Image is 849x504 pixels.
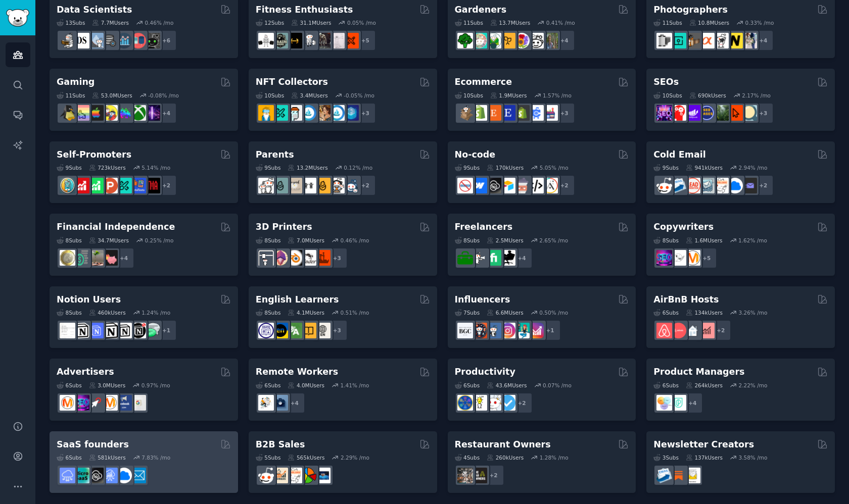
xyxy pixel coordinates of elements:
[344,92,374,99] div: -0.05 % /mo
[57,76,95,88] h2: Gaming
[455,4,507,16] h2: Gardeners
[671,468,686,483] img: Substack
[685,178,700,193] img: LeadGeneration
[355,103,376,124] div: + 3
[528,105,544,121] img: ecommercemarketing
[130,323,146,338] img: BestNotionTemplates
[738,164,767,171] div: 2.94 % /mo
[329,105,345,121] img: OpenseaMarket
[57,438,129,451] h2: SaaS founders
[500,395,515,411] img: getdisciplined
[288,164,327,171] div: 13.2M Users
[89,164,126,171] div: 723k Users
[341,382,369,389] div: 1.41 % /mo
[88,178,104,193] img: selfpromotion
[60,395,75,411] img: marketing
[745,19,774,26] div: 0.33 % /mo
[685,323,700,338] img: rentalproperties
[102,468,118,483] img: SaaSSales
[343,178,359,193] img: Parents
[60,178,75,193] img: AppIdeas
[742,92,771,99] div: 2.17 % /mo
[455,221,513,233] h2: Freelancers
[656,178,672,193] img: sales
[653,92,682,99] div: 10 Sub s
[92,92,132,99] div: 53.0M Users
[156,30,177,51] div: + 6
[455,148,496,161] h2: No-code
[540,320,561,341] div: + 1
[689,19,729,26] div: 10.8M Users
[74,250,89,266] img: FinancialPlanning
[272,468,288,483] img: salestechniques
[343,105,359,121] img: DigitalItems
[685,250,700,266] img: content_marketing
[671,250,686,266] img: KeepWriting
[554,175,575,196] div: + 2
[116,178,132,193] img: alphaandbetausers
[457,178,473,193] img: nocode
[539,237,568,244] div: 2.65 % /mo
[60,250,75,266] img: UKPersonalFinance
[696,247,717,269] div: + 5
[685,105,700,121] img: seogrowth
[741,178,757,193] img: EmailOutreach
[256,293,339,306] h2: English Learners
[653,237,679,244] div: 8 Sub s
[130,178,146,193] img: betatests
[500,250,515,266] img: Freelancers
[272,105,288,121] img: NFTMarketplace
[57,454,82,461] div: 6 Sub s
[471,105,487,121] img: shopify
[141,164,170,171] div: 5.14 % /mo
[315,178,331,193] img: NewParents
[148,92,179,99] div: -0.08 % /mo
[653,309,679,316] div: 6 Sub s
[542,105,558,121] img: ecommerce_growth
[741,33,757,48] img: WeddingPhotography
[256,4,353,16] h2: Fitness Enthusiasts
[727,105,743,121] img: GoogleSearchConsole
[689,92,726,99] div: 690k Users
[288,309,324,316] div: 4.1M Users
[145,19,174,26] div: 0.46 % /mo
[258,395,274,411] img: RemoteJobs
[272,33,288,48] img: GymMotivation
[457,468,473,483] img: restaurantowners
[116,105,132,121] img: gamers
[102,323,118,338] img: NotionGeeks
[671,33,686,48] img: streetphotography
[554,30,575,51] div: + 4
[130,468,146,483] img: SaaS_Email_Marketing
[102,105,118,121] img: GamerPals
[74,178,89,193] img: youtubepromotion
[301,250,316,266] img: ender3
[88,323,104,338] img: FreeNotionTemplates
[486,250,501,266] img: Fiverr
[272,178,288,193] img: SingleParents
[88,468,104,483] img: NoCodeSaaS
[738,309,767,316] div: 3.26 % /mo
[656,323,672,338] img: airbnb_hosts
[471,395,487,411] img: lifehacks
[542,33,558,48] img: GardenersWorld
[256,221,312,233] h2: 3D Printers
[74,395,89,411] img: SEO
[287,250,302,266] img: blender
[486,178,501,193] img: NoCodeSaaS
[471,178,487,193] img: webflow
[57,19,85,26] div: 13 Sub s
[653,221,714,233] h2: Copywriters
[514,178,530,193] img: nocodelowcode
[145,33,160,48] img: data
[60,33,75,48] img: MachineLearning
[258,468,274,483] img: sales
[653,366,744,378] h2: Product Managers
[457,323,473,338] img: BeautyGuruChatter
[540,164,569,171] div: 5.05 % /mo
[256,19,284,26] div: 12 Sub s
[355,30,376,51] div: + 5
[301,468,316,483] img: B2BSales
[315,105,331,121] img: CryptoArt
[341,454,369,461] div: 2.29 % /mo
